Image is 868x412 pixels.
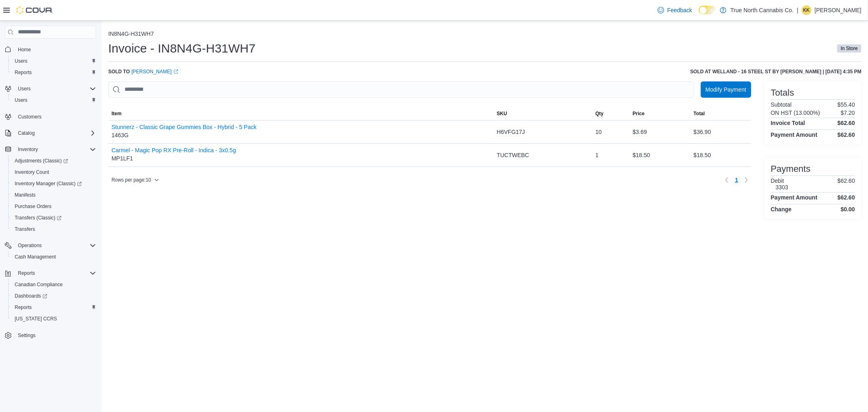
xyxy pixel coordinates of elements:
[11,314,60,324] a: [US_STATE] CCRS
[8,167,99,178] button: Inventory Count
[837,120,855,126] h4: $62.60
[18,146,38,153] span: Inventory
[11,213,96,223] span: Transfers (Classic)
[15,330,96,340] span: Settings
[732,173,741,186] button: Page 1 of 1
[497,150,529,160] span: TUCTWEBC
[11,314,96,324] span: Washington CCRS
[112,124,256,140] div: 1463G
[8,94,99,106] button: Users
[11,190,39,200] a: Manifests
[15,112,45,122] a: Customers
[722,173,751,186] nav: Pagination for table: MemoryTable from EuiInMemoryTable
[11,190,96,200] span: Manifests
[18,46,31,53] span: Home
[722,175,732,185] button: Previous page
[11,213,65,223] a: Transfers (Classic)
[771,120,805,126] h4: Invoice Total
[11,95,96,105] span: Users
[730,5,794,15] p: True North Cannabis Co.
[630,147,691,163] div: $18.50
[15,268,38,278] button: Reports
[15,97,27,103] span: Users
[494,107,592,120] button: SKU
[841,45,858,52] span: In Store
[11,224,96,234] span: Transfers
[15,293,47,299] span: Dashboards
[11,224,38,234] a: Transfers
[15,316,57,322] span: [US_STATE] CCRS
[18,114,42,120] span: Customers
[15,128,38,138] button: Catalog
[8,224,99,235] button: Transfers
[15,158,68,164] span: Adjustments (Classic)
[699,14,699,15] span: Dark Mode
[11,167,96,177] span: Inventory Count
[11,56,96,66] span: Users
[732,173,741,186] ul: Pagination for table: MemoryTable from EuiInMemoryTable
[699,6,716,14] input: Dark Mode
[837,101,855,108] p: $55.40
[108,107,494,120] button: Item
[11,179,96,188] span: Inventory Manager (Classic)
[108,175,162,185] button: Rows per page:10
[2,127,99,139] button: Catalog
[18,242,42,249] span: Operations
[2,329,99,341] button: Settings
[11,68,35,77] a: Reports
[18,130,35,136] span: Catalog
[15,268,96,278] span: Reports
[771,194,818,201] h4: Payment Amount
[592,124,630,140] div: 10
[837,131,855,138] h4: $62.60
[837,178,855,191] p: $62.60
[11,95,31,105] a: Users
[8,251,99,263] button: Cash Management
[690,68,861,75] h6: Sold at Welland - 16 Steel St by [PERSON_NAME] | [DATE] 4:35 PM
[112,177,151,183] span: Rows per page : 10
[112,147,236,163] div: MP1LF1
[630,107,691,120] button: Price
[11,56,31,66] a: Users
[771,131,818,138] h4: Payment Amount
[803,5,810,15] span: KK
[15,331,39,340] a: Settings
[815,5,861,15] p: [PERSON_NAME]
[8,189,99,201] button: Manifests
[15,84,34,94] button: Users
[595,110,603,117] span: Qty
[18,332,35,339] span: Settings
[15,84,96,94] span: Users
[11,252,96,262] span: Cash Management
[837,44,861,53] span: In Store
[771,178,788,184] h6: Debit
[108,31,861,39] nav: An example of EuiBreadcrumbs
[797,5,798,15] p: |
[8,201,99,212] button: Purchase Orders
[15,69,32,76] span: Reports
[8,55,99,67] button: Users
[2,144,99,155] button: Inventory
[776,184,788,191] h6: 3303
[8,279,99,290] button: Canadian Compliance
[771,110,820,116] h6: ON HST (13.000%)
[592,147,630,163] div: 1
[690,124,751,140] div: $36.90
[8,302,99,313] button: Reports
[2,44,99,55] button: Home
[108,31,154,37] button: IN8N4G-H31WH7
[630,124,691,140] div: $3.69
[5,40,96,363] nav: Complex example
[771,164,811,174] h3: Payments
[741,175,751,185] button: Next page
[11,280,96,289] span: Canadian Compliance
[771,101,791,108] h6: Subtotal
[15,281,63,288] span: Canadian Compliance
[802,5,811,15] div: Kyle Kjellstrom
[18,85,31,92] span: Users
[15,169,49,175] span: Inventory Count
[690,147,751,163] div: $18.50
[2,83,99,94] button: Users
[11,291,50,301] a: Dashboards
[108,81,694,98] input: This is a search bar. As you type, the results lower in the page will automatically filter.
